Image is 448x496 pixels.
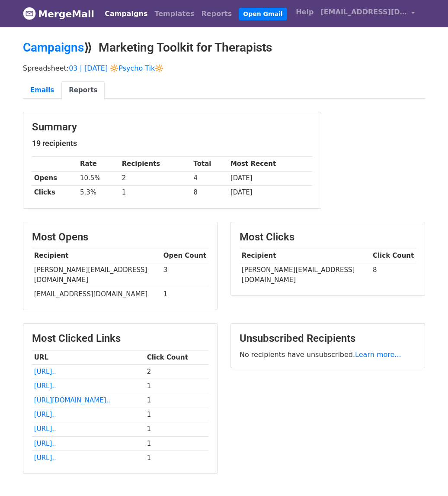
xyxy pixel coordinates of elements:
td: 10.5% [78,171,120,185]
td: 1 [145,393,208,408]
td: 4 [192,171,228,185]
td: [DATE] [228,171,312,185]
a: [URL].. [34,425,56,433]
a: [URL].. [34,382,56,390]
th: Opens [32,171,78,185]
td: 1 [161,287,208,301]
h3: Most Clicked Links [32,332,208,345]
td: 1 [145,436,208,451]
td: 2 [145,365,208,379]
th: Click Count [371,249,416,263]
h5: 19 recipients [32,139,312,148]
th: Most Recent [228,157,312,171]
td: [PERSON_NAME][EMAIL_ADDRESS][DOMAIN_NAME] [240,263,371,287]
th: Open Count [161,249,208,263]
a: [URL].. [34,454,56,462]
a: Reports [61,81,105,99]
td: 3 [161,263,208,287]
td: 8 [192,185,228,200]
iframe: Chat Widget [405,454,448,496]
a: Templates [151,5,198,23]
h2: ⟫ Marketing Toolkit for Therapists [23,40,425,55]
td: 1 [145,379,208,393]
a: Help [292,3,317,21]
h3: Most Opens [32,231,208,243]
a: Campaigns [23,40,84,55]
p: No recipients have unsubscribed. [240,350,416,359]
th: Total [192,157,228,171]
h3: Most Clicks [240,231,416,243]
a: Campaigns [101,5,151,23]
td: 1 [145,422,208,436]
td: 1 [145,451,208,465]
td: 8 [371,263,416,287]
h3: Unsubscribed Recipients [240,332,416,345]
img: MergeMail logo [23,7,36,20]
th: Recipient [32,249,161,263]
a: [URL][DOMAIN_NAME].. [34,396,110,404]
th: Clicks [32,185,78,200]
td: [PERSON_NAME][EMAIL_ADDRESS][DOMAIN_NAME] [32,263,161,287]
a: MergeMail [23,5,94,23]
p: Spreadsheet: [23,64,425,73]
td: 5.3% [78,185,120,200]
a: [EMAIL_ADDRESS][DOMAIN_NAME] [317,3,418,24]
th: Click Count [145,350,208,365]
h3: Summary [32,121,312,133]
th: Rate [78,157,120,171]
a: [URL].. [34,411,56,418]
td: [DATE] [228,185,312,200]
span: [EMAIL_ADDRESS][DOMAIN_NAME] [320,7,407,17]
td: 2 [120,171,192,185]
td: 1 [120,185,192,200]
th: Recipient [240,249,371,263]
a: [URL].. [34,440,56,447]
td: 1 [145,408,208,422]
a: 03 | [DATE] 🔆Psycho Tik🔆 [69,64,163,72]
th: Recipients [120,157,192,171]
td: [EMAIL_ADDRESS][DOMAIN_NAME] [32,287,161,301]
a: Learn more... [355,350,401,359]
th: URL [32,350,145,365]
a: [URL].. [34,368,56,376]
a: Emails [23,81,61,99]
a: Reports [198,5,236,23]
a: Open Gmail [239,8,287,20]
